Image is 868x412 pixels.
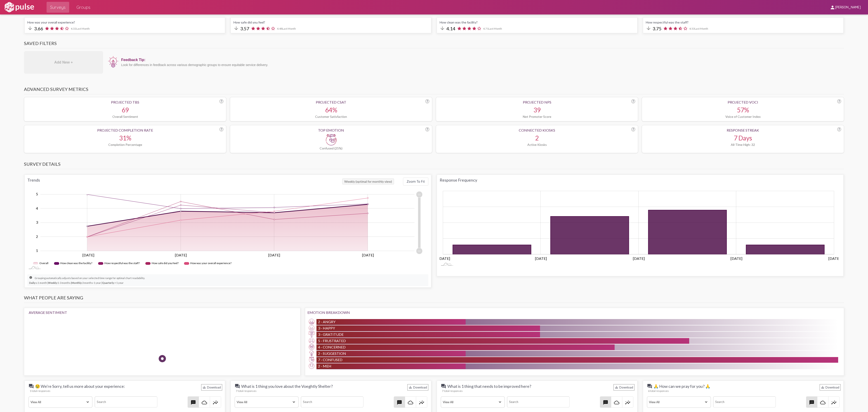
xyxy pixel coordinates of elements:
[645,143,841,147] div: All-Time High: 32
[309,350,314,356] img: Suggestion
[439,115,635,118] div: Net Promoter Score
[309,331,314,337] img: Gratitude
[30,389,222,393] div: 1 total responses
[645,106,841,114] div: 57%
[145,260,179,267] g: How safe did you feel?
[233,128,429,132] div: Top Emotion
[27,26,33,31] mat-icon: arrow_downward
[835,5,861,9] span: [PERSON_NAME]
[837,127,841,131] div: ?
[36,234,38,239] tspan: 2
[689,27,708,30] span: 4.53
[647,384,652,389] mat-icon: question_answer
[647,384,715,389] span: 🙏 How can we pray for you? 🙏
[309,325,314,331] img: Happy
[29,276,35,281] mat-icon: info
[307,310,842,315] div: Emotion Breakdown
[24,51,103,74] div: Add New +
[403,178,428,186] button: Zoom To Fit
[439,100,635,104] div: Projected NPS
[309,363,314,369] img: Meh
[27,106,223,114] div: 69
[507,396,569,407] input: Search
[603,400,608,405] mat-icon: textsms
[191,400,196,405] mat-icon: textsms
[483,27,502,30] span: 4.71
[234,26,239,31] mat-icon: arrow_downward
[36,248,38,253] tspan: 1
[820,400,826,405] mat-icon: cloud_queue
[27,20,222,24] div: How was your overall experience?
[29,281,36,284] strong: Daily:
[309,338,314,343] img: Frustrated
[318,345,346,349] span: 4 - Concerned
[828,256,840,260] tspan: [DATE]
[28,384,34,389] mat-icon: question_answer
[440,20,634,24] div: How clean was the facility?
[95,396,157,407] input: Search
[24,161,844,169] h3: Survey Details
[318,339,346,343] span: 5 - Frustrated
[438,191,840,261] g: Chart
[318,364,331,368] span: 2 - Meh
[76,3,90,11] span: Groups
[631,99,635,103] div: ?
[48,281,58,284] strong: Weekly:
[27,143,223,147] div: Completion Percentage
[36,206,38,210] tspan: 4
[108,56,119,68] img: icon12.png
[809,400,814,405] mat-icon: textsms
[446,26,455,31] span: 4.14
[442,389,634,393] div: 7 total responses
[318,326,335,330] span: 3 - Happy
[235,384,333,389] span: What is 1 thing you love about the Voeghtly Shelter?
[28,384,125,389] span: 😢 We're Sorry, tell us more about your experience:
[407,180,425,184] span: Zoom To Fit
[440,26,445,31] mat-icon: arrow_downward
[29,310,296,315] div: Average Sentiment
[439,128,635,132] div: Connected Kiosks
[31,191,423,267] g: Chart
[121,63,842,67] div: Look for differences in feedback across various demographic groups to ensure equitable service de...
[713,396,776,407] input: Search
[695,27,708,30] span: Last Month
[438,256,450,260] tspan: [DATE]
[202,400,207,405] mat-icon: cloud_queue
[407,384,428,391] div: Download
[184,260,232,267] g: How was your overall experience?
[309,319,314,324] img: Angry
[646,20,841,24] div: How respectful was the staff?
[27,100,223,104] div: Projected TBS
[830,5,835,10] mat-icon: person
[27,134,223,142] div: 31%
[645,134,841,142] div: 7 Days
[282,27,296,30] span: Last Month
[318,358,342,362] span: 7 - Confused
[219,127,223,131] div: ?
[36,192,38,196] tspan: 5
[821,386,824,389] mat-icon: Download
[102,281,115,284] strong: Quarterly:
[219,99,223,103] div: ?
[233,115,429,118] div: Customer Satisfaction
[488,27,502,30] span: Last Month
[4,2,35,13] img: white-logo.svg
[631,127,635,131] div: ?
[72,281,82,284] strong: Monthly:
[24,40,844,48] h3: Saved Filters
[36,220,38,224] tspan: 3
[27,128,223,132] div: Projected Completion Rate
[837,99,841,103] div: ?
[24,295,844,303] h3: What people are saying
[342,178,394,185] span: Weekly (optimal for monthly view)
[425,99,429,103] div: ?
[731,256,742,260] tspan: [DATE]
[648,389,841,393] div: 6 total responses
[831,400,837,405] mat-icon: insights
[439,134,635,142] div: 2
[646,26,651,31] mat-icon: arrow_downward
[213,400,218,405] mat-icon: insights
[613,384,634,391] div: Download
[439,143,635,147] div: Active Kiosks
[614,400,619,405] mat-icon: cloud_queue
